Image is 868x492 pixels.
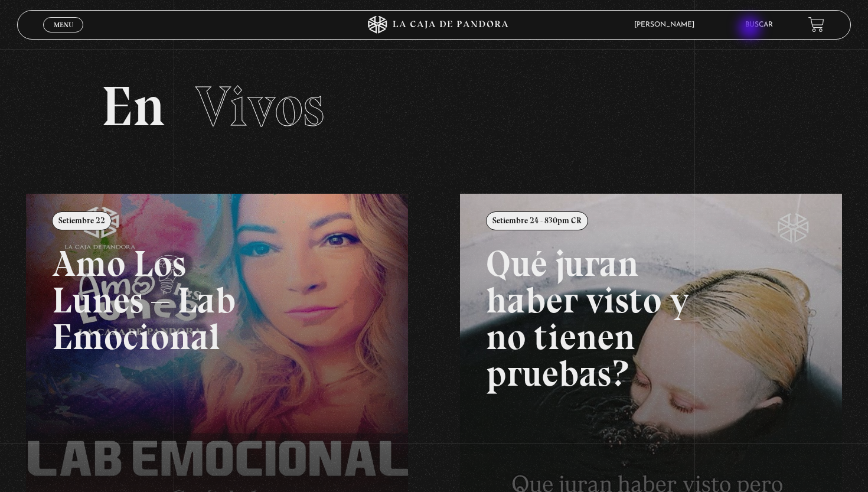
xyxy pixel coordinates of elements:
[745,21,773,28] a: Buscar
[808,17,824,32] a: View your shopping cart
[195,73,324,140] span: Vivos
[54,21,73,28] span: Menu
[50,31,77,39] span: Cerrar
[101,79,768,135] h2: En
[628,21,706,28] span: [PERSON_NAME]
